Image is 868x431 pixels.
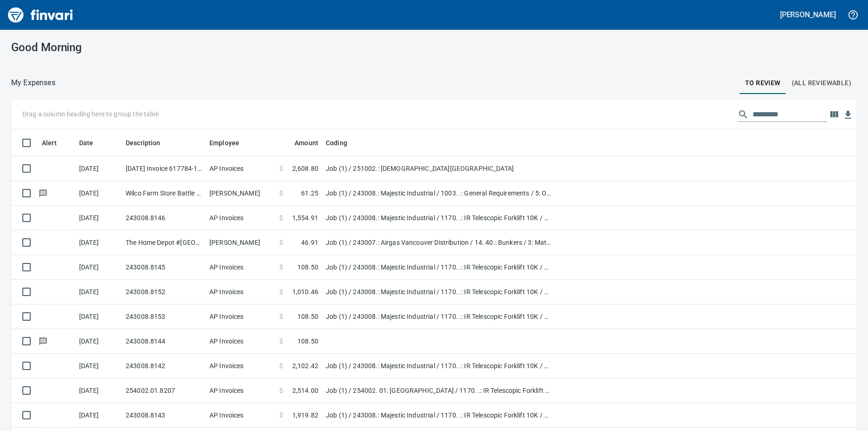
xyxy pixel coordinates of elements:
span: Alert [42,137,69,148]
td: Job (1) / 243008.: Majestic Industrial / 1170. .: IR Telescopic Forklift 10K / 5: Other [322,403,555,428]
span: 1,010.46 [292,287,318,296]
button: Download table [841,108,855,122]
td: Job (1) / 243008.: Majestic Industrial / 1170. .: IR Telescopic Forklift 10K / 5: Other [322,354,555,378]
td: 243008.8146 [122,206,206,230]
td: Job (1) / 243008.: Majestic Industrial / 1170. .: IR Telescopic Forklift 10K / 5: Other [322,280,555,304]
span: $ [279,411,283,420]
span: 108.50 [297,312,318,321]
h5: [PERSON_NAME] [780,10,836,20]
span: (All Reviewable) [792,77,851,89]
button: Choose columns to display [827,108,841,121]
td: Job (1) / 243008.: Majestic Industrial / 1170. .: IR Telescopic Forklift 10K / 5: Other [322,255,555,280]
span: Date [79,137,94,148]
td: Job (1) / 243008.: Majestic Industrial / 1170. .: IR Telescopic Forklift 10K / 5: Other [322,304,555,329]
td: [DATE] [75,230,122,255]
span: 2,514.00 [292,386,318,395]
td: 243008.8145 [122,255,206,280]
span: $ [279,287,283,296]
span: Date [79,137,106,148]
td: AP Invoices [206,280,276,304]
p: My Expenses [11,77,55,88]
span: Employee [209,137,251,148]
td: [PERSON_NAME] [206,230,276,255]
img: Finvari [6,4,75,26]
span: Amount [283,137,318,148]
td: Job (1) / 254002. 01: [GEOGRAPHIC_DATA] / 1170. .: IR Telescopic Forklift 10K / 5: Other [322,378,555,403]
td: [DATE] [75,403,122,428]
td: Wilco Farm Store Battle Ground [GEOGRAPHIC_DATA] [122,181,206,206]
td: AP Invoices [206,329,276,354]
span: $ [279,312,283,321]
td: AP Invoices [206,156,276,181]
span: Amount [295,137,318,148]
span: Coding [326,137,347,148]
span: 2,608.80 [292,164,318,173]
p: Drag a column heading here to group the table [22,109,159,119]
td: [DATE] [75,329,122,354]
td: AP Invoices [206,304,276,329]
td: 254002.01.8207 [122,378,206,403]
td: AP Invoices [206,206,276,230]
span: To Review [745,77,781,89]
span: $ [279,361,283,370]
td: AP Invoices [206,378,276,403]
span: 108.50 [297,263,318,272]
span: Coding [326,137,359,148]
h3: Good Morning [11,41,278,54]
span: $ [279,263,283,272]
span: 108.50 [297,337,318,346]
span: 2,102.42 [292,361,318,370]
td: Job (1) / 243007.: Airgas Vancouver Distribution / 14. 40.: Bunkers / 3: Material [322,230,555,255]
span: $ [279,238,283,247]
nav: breadcrumb [11,77,55,88]
span: 46.91 [301,238,318,247]
span: 1,554.91 [292,213,318,222]
span: $ [279,164,283,173]
td: The Home Depot #[GEOGRAPHIC_DATA] [122,230,206,255]
td: [DATE] [75,304,122,329]
td: 243008.8143 [122,403,206,428]
span: 1,919.82 [292,411,318,420]
td: 243008.8144 [122,329,206,354]
td: [DATE] [75,280,122,304]
td: [DATE] Invoice 617784-1 from [PERSON_NAME] Public Utilities (1-10204) [122,156,206,181]
span: Employee [209,137,239,148]
td: AP Invoices [206,403,276,428]
span: Description [126,137,161,148]
td: Job (1) / 243008.: Majestic Industrial / 1003. .: General Requirements / 5: Other [322,181,555,206]
span: $ [279,189,283,198]
td: [PERSON_NAME] [206,181,276,206]
td: Job (1) / 251002.: [DEMOGRAPHIC_DATA][GEOGRAPHIC_DATA] [322,156,555,181]
td: AP Invoices [206,354,276,378]
td: [DATE] [75,156,122,181]
span: 61.25 [301,189,318,198]
td: [DATE] [75,206,122,230]
td: 243008.8153 [122,304,206,329]
td: [DATE] [75,378,122,403]
td: [DATE] [75,255,122,280]
span: Description [126,137,173,148]
td: [DATE] [75,354,122,378]
span: $ [279,337,283,346]
td: [DATE] [75,181,122,206]
span: $ [279,213,283,222]
span: Has messages [38,338,48,344]
td: AP Invoices [206,255,276,280]
span: Alert [42,137,57,148]
span: $ [279,386,283,395]
td: 243008.8152 [122,280,206,304]
td: 243008.8142 [122,354,206,378]
td: Job (1) / 243008.: Majestic Industrial / 1170. .: IR Telescopic Forklift 10K / 5: Other [322,206,555,230]
span: Has messages [38,190,48,196]
button: [PERSON_NAME] [778,7,838,22]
